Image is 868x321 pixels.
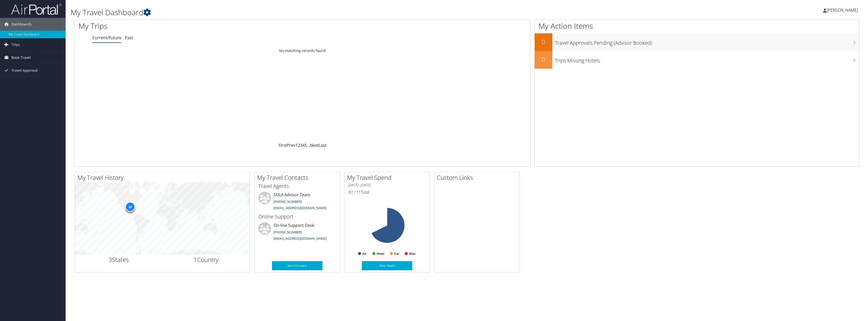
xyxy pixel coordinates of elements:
[298,142,300,148] a: 2
[274,206,327,210] a: [EMAIL_ADDRESS][DOMAIN_NAME]
[11,3,62,15] img: airportal-logo.png
[274,236,327,241] a: [EMAIL_ADDRESS][DOMAIN_NAME]
[71,7,599,18] h1: My Travel Dashboard
[78,21,337,31] h1: My Trips
[11,38,20,51] span: Trips
[437,173,520,182] h2: Custom Links
[823,3,863,18] a: [PERSON_NAME]
[348,189,426,195] h6: Total
[194,255,197,264] span: 1
[274,199,302,204] a: [PHONE_NUMBER]
[319,142,327,148] a: Last
[377,252,384,256] text: Hotel
[256,222,339,243] li: On-line Support Desk
[295,142,298,148] a: 1
[75,46,530,55] td: No matching records found
[305,142,307,148] a: 5
[256,192,339,212] li: SOLA Advisor Team
[279,142,287,148] a: First
[92,35,121,40] a: Current/Future
[257,173,340,182] h2: My Travel Contacts
[394,252,399,256] text: Car
[302,142,305,148] a: 4
[535,33,859,51] a: 0Travel Approvals Pending (Advisor Booked)
[310,142,319,148] a: Next
[307,142,310,148] span: …
[535,55,552,64] h2: 0
[272,261,322,270] a: More Contacts
[108,255,112,264] span: 3
[347,173,430,182] h2: My Travel Spend
[827,7,858,13] span: [PERSON_NAME]
[362,252,367,256] text: Air
[287,142,295,148] a: Prev
[348,183,426,187] h6: [DATE] - [DATE]
[258,213,336,220] h3: Online Support
[274,230,302,234] a: [PHONE_NUMBER]
[555,55,859,64] h3: Trips Missing Hotels
[258,183,336,190] h3: Travel Agents
[11,18,32,31] span: Dashboards
[535,37,552,46] h2: 0
[11,64,38,77] span: Travel Approval
[11,51,31,64] span: Book Travel
[362,261,412,270] a: View Details
[555,37,859,46] h3: Travel Approvals Pending (Advisor Booked)
[409,252,416,256] text: Misc
[535,51,859,69] a: 0Trips Missing Hotels
[166,255,246,264] h2: Country
[125,35,133,40] a: Past
[125,202,135,212] div: 16
[77,173,250,182] h2: My Travel History
[535,21,859,31] h1: My Action Items
[79,255,159,264] h2: States
[300,142,302,148] a: 3
[348,189,360,195] span: $1,111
